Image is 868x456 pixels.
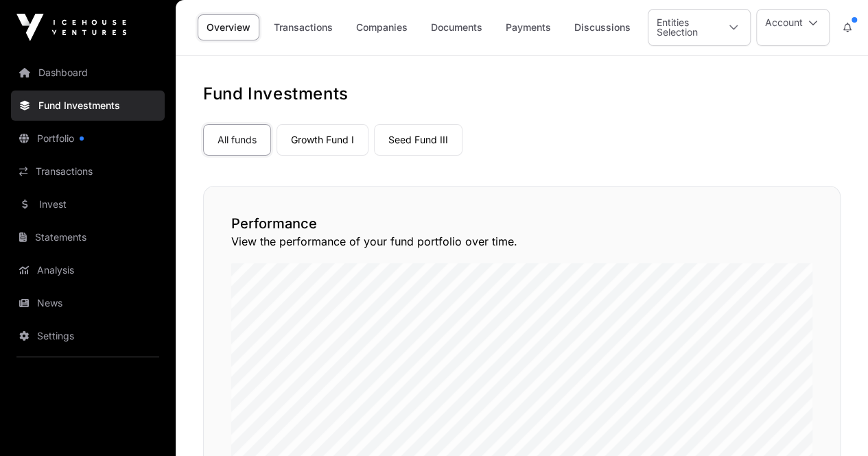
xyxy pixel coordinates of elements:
[265,14,342,40] a: Transactions
[231,214,812,233] h2: Performance
[648,10,717,45] div: Entities Selection
[799,390,868,456] iframe: Chat Widget
[11,156,165,187] a: Transactions
[203,83,841,105] h1: Fund Investments
[374,124,462,156] a: Seed Fund III
[11,222,165,252] a: Statements
[11,58,165,88] a: Dashboard
[11,321,165,351] a: Settings
[231,233,812,250] p: View the performance of your fund portfolio over time.
[11,123,165,154] a: Portfolio
[11,189,165,219] a: Invest
[277,124,368,156] a: Growth Fund I
[347,14,417,40] a: Companies
[422,14,491,40] a: Documents
[11,255,165,285] a: Analysis
[11,91,165,121] a: Fund Investments
[11,288,165,318] a: News
[756,9,830,46] button: Account
[198,14,259,40] a: Overview
[16,14,126,41] img: Icehouse Ventures Logo
[203,124,271,156] a: All funds
[497,14,560,40] a: Payments
[565,14,640,40] a: Discussions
